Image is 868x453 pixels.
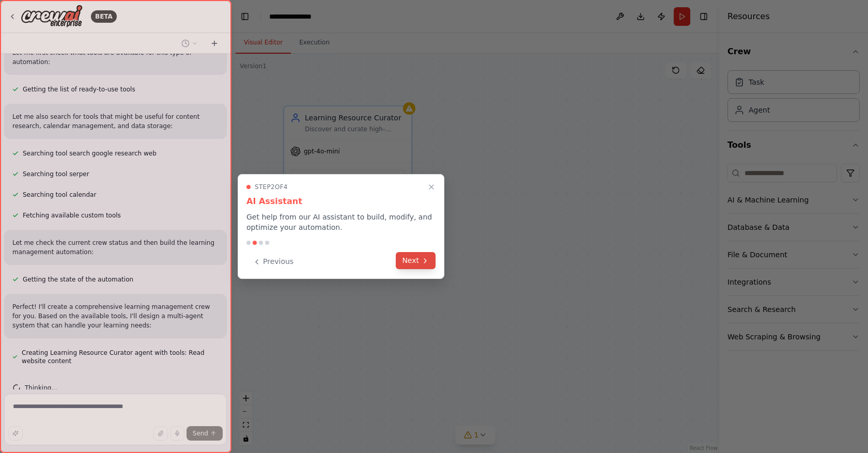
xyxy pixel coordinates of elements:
[246,195,436,208] h3: AI Assistant
[396,252,436,269] button: Next
[425,181,438,193] button: Close walkthrough
[246,212,436,232] p: Get help from our AI assistant to build, modify, and optimize your automation.
[238,9,252,24] button: Hide left sidebar
[255,183,288,191] span: Step 2 of 4
[246,253,300,270] button: Previous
